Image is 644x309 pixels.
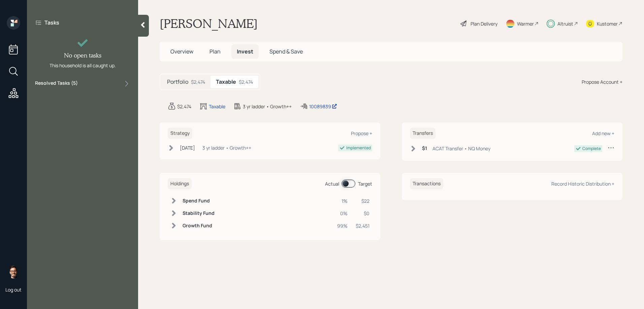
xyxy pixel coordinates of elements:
[517,20,534,27] div: Warmer
[44,19,59,26] label: Tasks
[183,210,215,216] h6: Stability Fund
[337,197,348,204] div: 1%
[551,181,614,187] div: Record Historic Distribution +
[237,48,253,55] span: Invest
[216,79,236,85] h5: Taxable
[356,197,369,204] div: $22
[5,286,22,293] div: Log out
[160,16,258,31] h1: [PERSON_NAME]
[356,222,369,229] div: $2,451
[210,48,221,55] span: Plan
[269,48,303,55] span: Spend & Save
[309,103,337,110] div: 10089839
[209,103,225,110] div: Taxable
[202,144,251,151] div: 3 yr ladder • Growth++
[346,145,371,151] div: Implemented
[180,144,195,151] div: [DATE]
[432,145,490,152] div: ACAT Transfer • NQ Money
[243,103,292,110] div: 3 yr ladder • Growth++
[582,146,601,152] div: Complete
[170,48,193,55] span: Overview
[35,80,78,88] label: Resolved Tasks ( 5 )
[471,20,497,27] div: Plan Delivery
[597,20,618,27] div: Kustomer
[191,78,205,85] div: $2,474
[183,198,215,204] h6: Spend Fund
[337,222,348,229] div: 99%
[64,52,101,59] h4: No open tasks
[168,128,192,139] h6: Strategy
[582,78,622,85] div: Propose Account +
[183,223,215,229] h6: Growth Fund
[7,265,20,278] img: sami-boghos-headshot.png
[557,20,573,27] div: Altruist
[50,62,116,69] div: This household is all caught up.
[351,130,372,137] div: Propose +
[167,79,188,85] h5: Portfolio
[410,128,436,139] h6: Transfers
[592,130,614,137] div: Add new +
[410,178,443,189] h6: Transactions
[168,178,192,189] h6: Holdings
[337,210,348,217] div: 0%
[239,78,253,85] div: $2,474
[177,103,191,110] div: $2,474
[325,180,339,187] div: Actual
[422,146,427,151] h6: $1
[356,210,369,217] div: $0
[358,180,372,187] div: Target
